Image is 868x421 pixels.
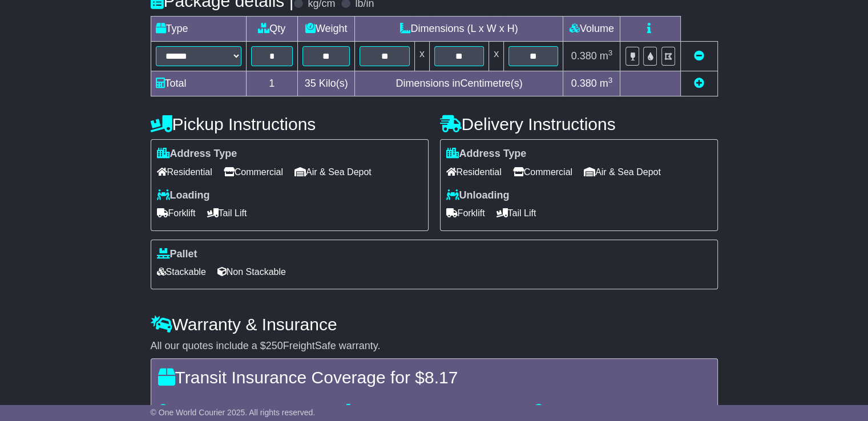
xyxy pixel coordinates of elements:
span: Commercial [224,163,283,181]
span: Stackable [157,263,206,281]
span: m [600,78,613,89]
sup: 3 [608,76,613,84]
h4: Pickup Instructions [151,115,429,133]
span: Non Stackable [217,263,286,281]
label: Loading [157,189,210,202]
h4: Delivery Instructions [440,115,718,133]
div: All our quotes include a $ FreightSafe warranty. [151,340,718,353]
sup: 3 [608,48,613,57]
label: Unloading [446,189,510,202]
span: 250 [266,340,283,351]
td: Dimensions (L x W x H) [355,17,563,42]
td: x [489,42,504,71]
div: Damage to your package [340,404,528,416]
label: Pallet [157,248,197,261]
span: m [600,50,613,62]
label: Address Type [446,148,527,160]
a: Add new item [694,78,704,89]
td: Total [151,71,246,96]
div: If your package is stolen [528,404,716,416]
td: Kilo(s) [297,71,355,96]
span: Tail Lift [496,204,536,222]
span: Commercial [513,163,572,181]
h4: Warranty & Insurance [151,315,718,334]
span: 0.380 [571,78,597,89]
span: Tail Lift [207,204,247,222]
span: 8.17 [425,368,458,387]
span: Forklift [157,204,196,222]
span: © One World Courier 2025. All rights reserved. [151,408,316,417]
td: Dimensions in Centimetre(s) [355,71,563,96]
label: Address Type [157,148,237,160]
td: Volume [563,17,620,42]
span: Residential [157,163,212,181]
td: Weight [297,17,355,42]
td: Qty [246,17,297,42]
span: 0.380 [571,50,597,62]
span: Forklift [446,204,485,222]
td: 1 [246,71,297,96]
span: 35 [305,78,316,89]
h4: Transit Insurance Coverage for $ [158,368,710,387]
a: Remove this item [694,50,704,62]
span: Air & Sea Depot [294,163,372,181]
span: Residential [446,163,502,181]
td: Type [151,17,246,42]
div: Loss of your package [152,404,340,416]
span: Air & Sea Depot [584,163,661,181]
td: x [414,42,429,71]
